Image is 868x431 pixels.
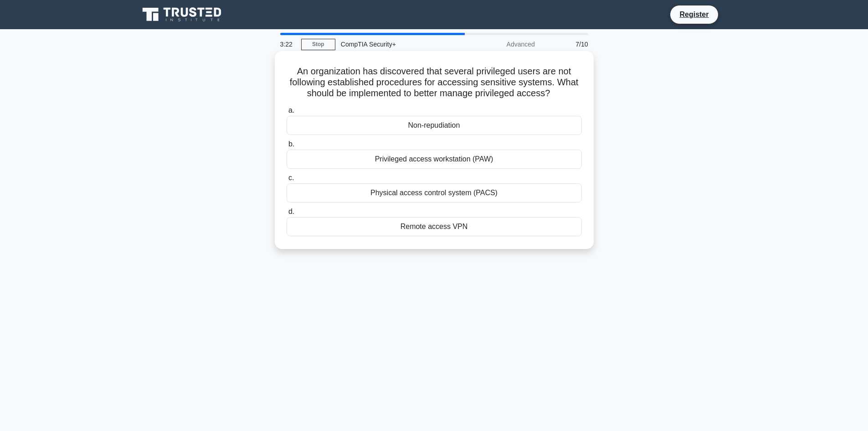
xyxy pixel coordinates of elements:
h5: An organization has discovered that several privileged users are not following established proced... [286,66,583,99]
div: CompTIA Security+ [335,35,461,53]
span: a. [288,106,294,114]
div: 7/10 [540,35,594,53]
a: Stop [301,39,335,50]
div: Physical access control system (PACS) [287,183,582,203]
div: Advanced [461,35,540,53]
span: b. [288,140,294,148]
div: 3:22 [275,35,301,53]
span: d. [288,208,294,215]
div: Privileged access workstation (PAW) [287,150,582,169]
a: Register [674,9,714,20]
span: c. [288,174,294,182]
div: Non-repudiation [287,116,582,135]
div: Remote access VPN [287,217,582,236]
